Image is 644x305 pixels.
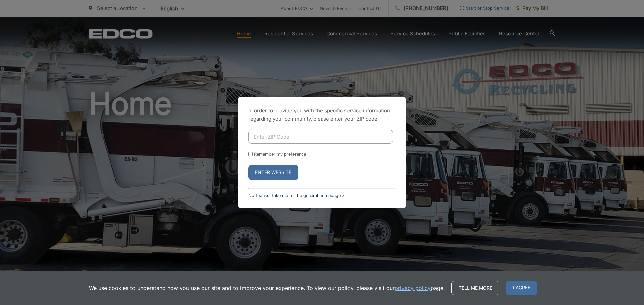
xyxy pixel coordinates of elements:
[506,281,537,295] span: I agree
[395,284,431,292] a: privacy policy
[248,193,345,198] a: No thanks, take me to the general homepage >
[248,107,396,123] p: In order to provide you with the specific service information regarding your community, please en...
[254,152,306,157] label: Remember my preference
[248,130,393,144] input: Enter ZIP Code
[248,165,298,180] button: Enter Website
[451,281,499,295] a: Tell me more
[89,284,445,292] p: We use cookies to understand how you use our site and to improve your experience. To view our pol...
